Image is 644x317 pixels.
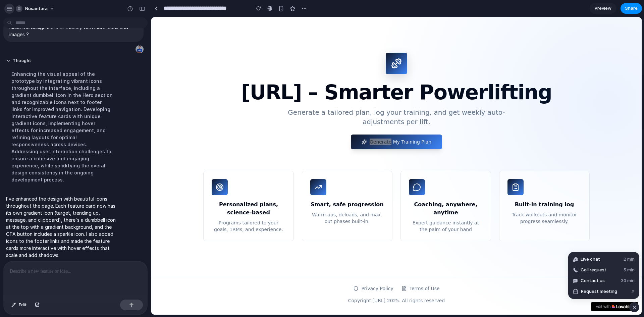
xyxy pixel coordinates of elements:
span: Live chat [581,256,600,263]
span: 2 min [624,256,635,263]
p: Track workouts and monitor progress seamlessly. [356,194,430,208]
a: Terms of Use [250,268,288,275]
a: Generate My Training Plan [200,117,291,132]
h3: Built-in training log [356,183,430,192]
span: Share [625,5,638,12]
span: Edit [19,302,27,308]
span: Contact us [581,277,605,284]
span: ↗ [631,288,635,295]
p: make the design more UI friendly with more icons and images ? [9,24,138,38]
button: Request meeting↗ [570,286,637,297]
button: Contact us30 min [570,275,637,286]
span: nusantara [25,5,48,12]
button: Live chat2 min [570,254,637,265]
div: Enhancing the visual appeal of the prototype by integrating vibrant icons throughout the interfac... [6,66,118,187]
span: Preview [595,5,611,12]
button: Share [621,3,642,14]
h3: Smart, safe progression [159,183,233,192]
button: nusantara [13,3,58,14]
button: × [483,284,485,291]
span: Edit with [444,286,459,293]
a: Preview [590,3,616,14]
p: Programs tailored to your goals, 1RMs, and experience. [60,202,134,216]
p: I've enhanced the design with beautiful icons throughout the page. Each feature card now has its ... [6,195,118,259]
span: 5 min [624,267,635,273]
h1: [URL] – Smarter Powerlifting [21,65,469,85]
span: Request meeting [581,288,617,295]
span: Call request [581,267,606,273]
p: Expert guidance instantly at the palm of your hand [258,202,331,216]
h3: Personalized plans, science-based [60,183,134,200]
a: Privacy Policy [202,268,242,275]
button: Edit [8,300,30,310]
p: Generate a tailored plan, log your training, and get weekly auto-adjustments per lift. [132,91,358,109]
button: Call request5 min [570,265,637,275]
p: Warm-ups, deloads, and max-out phases built-in. [159,194,233,208]
span: 30 min [621,277,635,284]
h3: Coaching, anywhere, anytime [258,183,331,200]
